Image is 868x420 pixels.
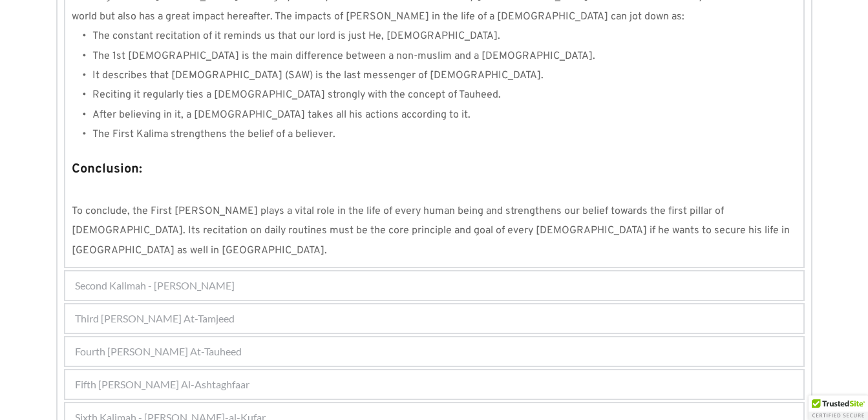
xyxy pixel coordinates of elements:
[92,50,595,63] span: The 1st [DEMOGRAPHIC_DATA] is the main difference between a non-muslim and a [DEMOGRAPHIC_DATA].
[75,311,235,326] span: Third [PERSON_NAME] At-Tamjeed
[75,344,242,359] span: Fourth [PERSON_NAME] At-Tauheed
[92,128,335,141] span: The First Kalima strengthens the belief of a believer.
[92,30,500,43] span: The constant recitation of it reminds us that our lord is just He, [DEMOGRAPHIC_DATA].
[809,395,868,420] div: TrustedSite Certified
[75,278,235,293] span: Second Kalimah - [PERSON_NAME]
[72,161,142,178] strong: Conclusion:
[92,89,501,101] span: Reciting it regularly ties a [DEMOGRAPHIC_DATA] strongly with the concept of Tauheed.
[75,377,249,392] span: Fifth [PERSON_NAME] Al-Ashtaghfaar
[92,109,471,121] span: After believing in it, a [DEMOGRAPHIC_DATA] takes all his actions according to it.
[92,69,544,82] span: It describes that [DEMOGRAPHIC_DATA] (SAW) is the last messenger of [DEMOGRAPHIC_DATA].
[72,205,792,257] span: To conclude, the First [PERSON_NAME] plays a vital role in the life of every human being and stre...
